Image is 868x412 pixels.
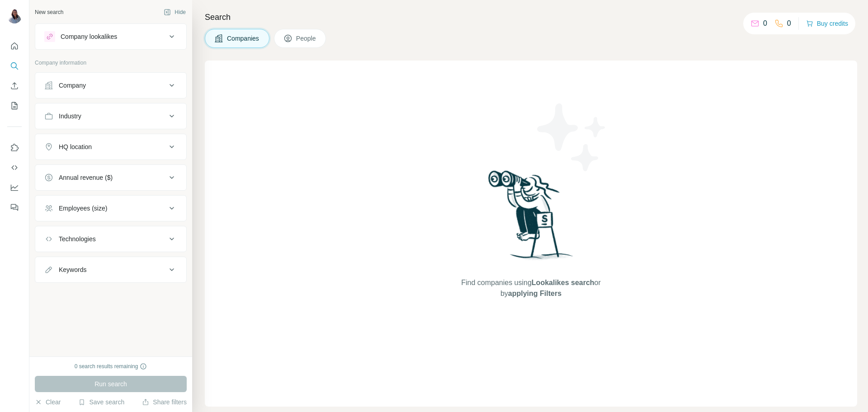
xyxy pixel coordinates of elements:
[531,97,613,178] img: Surfe Illustration - Stars
[7,38,22,54] button: Quick start
[7,58,22,74] button: Search
[484,168,578,269] img: Surfe Illustration - Woman searching with binoculars
[35,167,186,188] button: Annual revenue ($)
[35,59,187,67] p: Company information
[59,265,86,274] div: Keywords
[35,136,186,158] button: HQ location
[75,362,147,370] div: 0 search results remaining
[59,173,113,182] div: Annual revenue ($)
[78,398,124,407] button: Save search
[59,81,86,90] div: Company
[35,26,186,47] button: Company lookalikes
[806,17,848,30] button: Buy credits
[458,277,603,299] span: Find companies using or by
[35,8,63,16] div: New search
[157,5,192,19] button: Hide
[35,228,186,250] button: Technologies
[59,142,92,151] div: HQ location
[35,259,186,281] button: Keywords
[35,398,61,407] button: Clear
[35,75,186,96] button: Company
[532,279,594,286] span: Lookalikes search
[7,98,22,114] button: My lists
[205,11,857,23] h4: Search
[763,18,767,29] p: 0
[7,179,22,196] button: Dashboard
[7,159,22,176] button: Use Surfe API
[7,199,22,215] button: Feedback
[142,398,187,407] button: Share filters
[35,197,186,219] button: Employees (size)
[787,18,791,29] p: 0
[35,105,186,127] button: Industry
[59,204,107,213] div: Employees (size)
[508,290,561,297] span: applying Filters
[59,112,81,121] div: Industry
[61,32,117,41] div: Company lookalikes
[7,140,22,156] button: Use Surfe on LinkedIn
[227,34,260,43] span: Companies
[7,9,22,23] img: Avatar
[7,78,22,94] button: Enrich CSV
[296,34,317,43] span: People
[59,234,96,243] div: Technologies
